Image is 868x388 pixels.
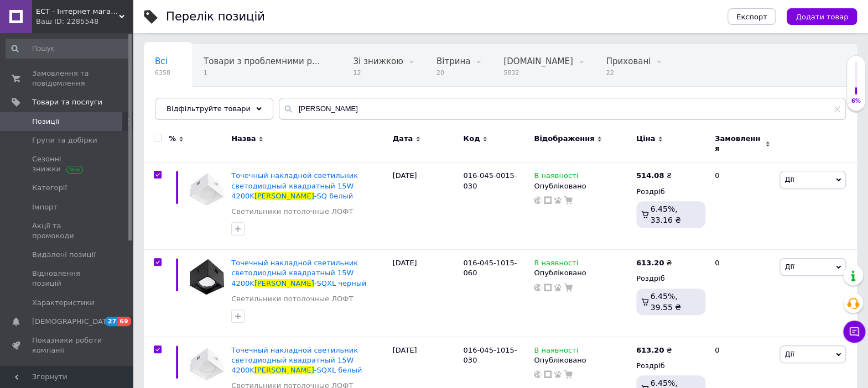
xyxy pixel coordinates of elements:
div: Роздріб [636,187,705,197]
span: Групи та добірки [32,135,97,145]
div: 6% [847,97,865,105]
span: 016-045-1015-030 [463,346,517,364]
span: Ціна [636,134,655,144]
span: Відновлення позицій [32,269,102,289]
span: [DOMAIN_NAME] [503,56,573,66]
input: Пошук по назві позиції, артикулу і пошуковим запитам [279,98,846,120]
span: Назва [231,134,256,144]
div: Роздріб [636,274,705,284]
span: [PERSON_NAME] [254,192,314,200]
span: Товари та послуги [32,97,102,107]
span: Імпорт [32,202,58,212]
span: Всі [155,56,168,66]
span: Вітрина [436,56,470,66]
div: Ваш ID: 2285548 [36,17,133,27]
span: Відображення [534,134,594,144]
span: Дії [784,350,794,358]
span: Точечный накладной светильник светодиодный квадратный 15W 4200K [231,171,358,200]
span: 20 [436,69,470,77]
button: Додати товар [787,8,857,25]
span: Код [463,134,480,144]
span: Замовлення [715,134,762,154]
button: Чат з покупцем [843,321,865,343]
span: [PERSON_NAME] [254,279,314,287]
span: Відфільтруйте товари [167,104,251,113]
span: 12 [353,69,403,77]
div: ₴ [636,345,672,355]
span: Акції та промокоди [32,221,102,241]
span: Експорт [736,13,767,21]
span: Точечный накладной светильник светодиодный квадратный 15W 4200K [231,346,358,374]
div: Опубліковано [534,181,631,191]
span: Характеристики [32,298,95,308]
span: Дії [784,175,794,183]
a: Точечный накладной светильник светодиодный квадратный 15W 4200K[PERSON_NAME]-SQXL черный [231,259,366,287]
span: -SQXL белый [314,366,362,374]
span: Категорії [32,183,67,193]
a: Точечный накладной светильник светодиодный квадратный 15W 4200K[PERSON_NAME]-SQ белый [231,171,358,200]
img: Точечный накладной светильник светодиодный квадратный 15W 4200K SANDRA-SQXL белый [188,345,226,383]
div: [DATE] [390,162,461,250]
img: Точечный накладной светильник светодиодный квадратный 15W 4200K SANDRA-SQXL черный [188,258,226,296]
span: Видалені позиції [32,250,96,260]
span: Зі знижкою [353,56,403,66]
span: Товари з проблемними р... [204,56,320,66]
span: 22 [606,69,651,77]
span: [DEMOGRAPHIC_DATA] [32,317,114,327]
b: 514.08 [636,171,664,180]
span: 6.45%, 39.55 ₴ [650,292,680,312]
span: 27 [105,317,118,326]
a: Точечный накладной светильник светодиодный квадратный 15W 4200K[PERSON_NAME]-SQXL белый [231,346,362,374]
span: Дії [784,263,794,271]
span: -SQXL черный [314,279,367,287]
span: 6358 [155,69,170,77]
span: 5832 [503,69,573,77]
span: Панель управління [32,364,102,384]
span: 1 [204,69,320,77]
span: -SQ белый [314,192,353,200]
span: 69 [118,317,131,326]
div: Роздріб [636,361,705,371]
span: Додати товар [796,13,848,21]
div: ₴ [636,258,672,268]
span: % [169,134,176,144]
span: 6.45%, 33.16 ₴ [650,205,680,224]
span: Точечный накладной светильник светодиодный квадратный 15W 4200K [231,259,358,287]
div: [DATE] [390,250,461,337]
span: ЕСТ - Інтернет магазин [36,7,119,17]
span: Опубліковані [155,98,212,108]
span: В наявності [534,346,578,358]
span: 016-045-1015-060 [463,259,517,277]
span: В наявності [534,171,578,183]
span: Позиції [32,117,59,127]
span: Приховані [606,56,651,66]
b: 613.20 [636,259,664,267]
b: 613.20 [636,346,664,354]
a: Cветильники потолочные ЛОФТ [231,294,353,304]
div: ₴ [636,171,672,181]
input: Пошук [6,39,131,59]
div: 0 [708,162,777,250]
span: Сезонні знижки [32,154,102,174]
button: Експорт [727,8,776,25]
div: Опубліковано [534,355,631,365]
span: В наявності [534,259,578,270]
span: Показники роботи компанії [32,335,102,355]
a: Cветильники потолочные ЛОФТ [231,207,353,217]
div: Перелік позицій [166,11,265,23]
div: 0 [708,250,777,337]
div: Товари з проблемними різновидами [193,45,342,87]
span: Дата [393,134,413,144]
span: [PERSON_NAME] [254,366,314,374]
div: Опубліковано [534,268,631,278]
span: 016-045-0015-030 [463,171,517,190]
span: Замовлення та повідомлення [32,69,102,88]
img: Точечный накладной светильник светодиодный квадратный 15W 4200K SANDRA-SQ белый [188,171,226,208]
